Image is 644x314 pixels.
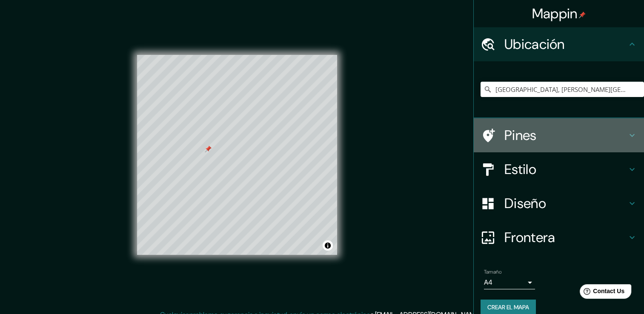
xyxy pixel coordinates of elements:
h4: Diseño [504,195,627,212]
div: A4 [484,276,535,289]
div: Ubicación [474,27,644,61]
img: pin-icon.png [579,11,586,18]
div: Pines [474,118,644,152]
iframe: Help widget launcher [568,281,635,305]
h4: Frontera [504,229,627,246]
button: Alternar atribución [323,240,333,251]
label: Tamaño [484,268,501,276]
font: Mappin [532,5,578,23]
font: Crear el mapa [487,302,529,313]
div: Estilo [474,152,644,186]
h4: Ubicación [504,36,627,53]
h4: Estilo [504,161,627,178]
input: Elige tu ciudad o área [481,82,644,97]
h4: Pines [504,127,627,144]
div: Frontera [474,220,644,254]
div: Diseño [474,186,644,220]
